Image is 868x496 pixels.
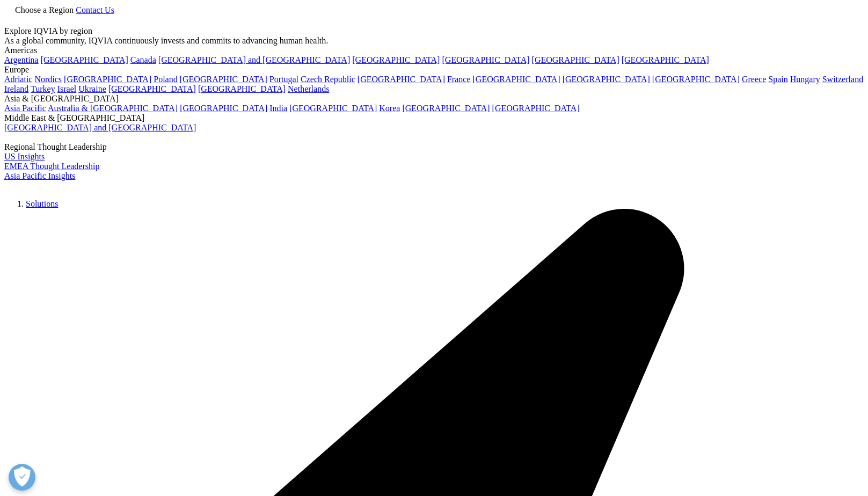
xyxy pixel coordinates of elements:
[4,55,39,64] a: Argentina
[4,75,32,84] a: Adriatic
[31,84,55,93] a: Turkey
[130,55,156,64] a: Canada
[402,104,490,113] a: [GEOGRAPHIC_DATA]
[34,75,62,84] a: Nordics
[768,75,787,84] a: Spain
[269,104,287,113] a: India
[4,36,864,46] div: As a global community, IQVIA continuously invests and commits to advancing human health.
[742,75,766,84] a: Greece
[48,104,178,113] a: Australia & [GEOGRAPHIC_DATA]
[76,5,114,14] a: Contact Us
[4,142,864,152] div: Regional Thought Leadership
[4,123,196,132] a: [GEOGRAPHIC_DATA] and [GEOGRAPHIC_DATA]
[269,75,298,84] a: Portugal
[4,94,864,104] div: Asia & [GEOGRAPHIC_DATA]
[301,75,355,84] a: Czech Republic
[4,162,99,171] a: EMEA Thought Leadership
[4,171,75,180] a: Asia Pacific Insights
[358,75,445,84] a: [GEOGRAPHIC_DATA]
[622,55,709,64] a: [GEOGRAPHIC_DATA]
[41,55,128,64] a: [GEOGRAPHIC_DATA]
[4,65,864,75] div: Europe
[180,75,267,84] a: [GEOGRAPHIC_DATA]
[154,75,177,84] a: Poland
[4,152,45,161] a: US Insights
[108,84,196,93] a: [GEOGRAPHIC_DATA]
[289,104,377,113] a: [GEOGRAPHIC_DATA]
[158,55,350,64] a: [GEOGRAPHIC_DATA] and [GEOGRAPHIC_DATA]
[447,75,471,84] a: France
[790,75,820,84] a: Hungary
[288,84,329,93] a: Netherlands
[180,104,267,113] a: [GEOGRAPHIC_DATA]
[379,104,400,113] a: Korea
[652,75,740,84] a: [GEOGRAPHIC_DATA]
[57,84,77,93] a: Israel
[352,55,440,64] a: [GEOGRAPHIC_DATA]
[822,75,863,84] a: Switzerland
[4,46,864,55] div: Americas
[4,113,864,123] div: Middle East & [GEOGRAPHIC_DATA]
[563,75,650,84] a: [GEOGRAPHIC_DATA]
[532,55,619,64] a: [GEOGRAPHIC_DATA]
[9,464,35,491] button: Open Preferences
[4,26,864,36] div: Explore IQVIA by region
[4,104,46,113] a: Asia Pacific
[492,104,580,113] a: [GEOGRAPHIC_DATA]
[26,199,58,208] a: Solutions
[473,75,560,84] a: [GEOGRAPHIC_DATA]
[198,84,286,93] a: [GEOGRAPHIC_DATA]
[4,84,28,93] a: Ireland
[15,5,74,14] span: Choose a Region
[64,75,151,84] a: [GEOGRAPHIC_DATA]
[78,84,106,93] a: Ukraine
[442,55,529,64] a: [GEOGRAPHIC_DATA]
